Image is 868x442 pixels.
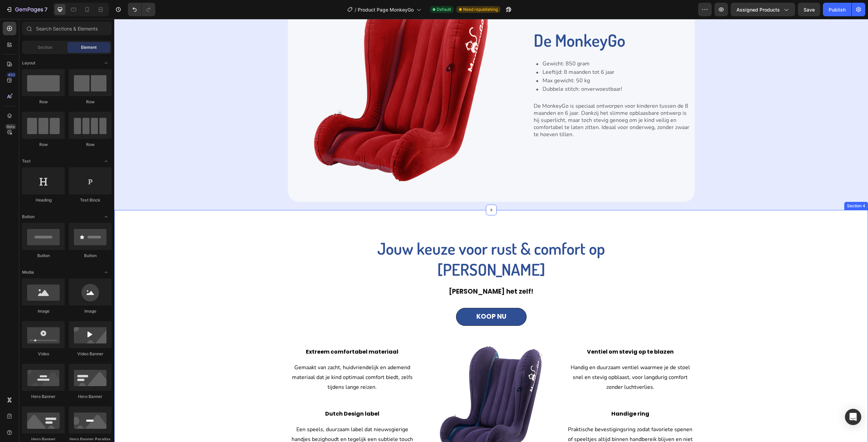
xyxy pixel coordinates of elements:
p: Leeftijd: 8 maanden tot 6 jaar [428,50,508,56]
div: Button [69,253,112,259]
div: Image [22,308,65,314]
span: Text [22,158,31,164]
span: Assigned Products [736,6,780,13]
div: Open Intercom Messenger [845,409,861,425]
div: Hero Banner [69,394,112,400]
p: [PERSON_NAME] het zelf! [251,268,503,278]
span: Toggle open [101,211,112,222]
span: Element [81,44,97,50]
span: Gemaakt van zacht, huidvriendelijk en ademend materiaal dat je kind optimaal comfort biedt, zelfs... [178,345,298,372]
div: Beta [5,124,16,129]
div: Video Banner [69,351,112,357]
button: 7 [3,3,51,16]
div: 450 [6,72,16,78]
button: Save [798,3,820,16]
button: Publish [823,3,851,16]
div: Row [22,142,65,148]
strong: Handige ring [497,391,535,399]
span: Praktische bevestigingsring zodat favoriete spenen of speeltjes altijd binnen handbereik blijven ... [454,407,578,434]
p: KOOP NU [362,294,392,302]
div: Text Block [69,197,112,203]
span: Save [804,7,815,13]
span: Product Page MonkeyGo [358,6,414,13]
span: Een speels, duurzaam label dat nieuwsgierige handjes bezighoudt en tegelijk een subtiele touch va... [177,407,299,434]
iframe: Design area [114,19,868,442]
div: Row [22,99,65,105]
div: Section 4 [731,184,752,190]
div: Undo/Redo [128,3,155,16]
strong: Extreem comfortabel materiaal [192,329,284,337]
h2: De MonkeyGo [419,9,576,33]
span: Section [38,44,52,50]
strong: Ventiel om stevig op te blazen [473,329,559,337]
h2: Jouw keuze voor rust & comfort op [PERSON_NAME] [253,218,501,262]
span: Media [22,269,34,275]
span: Toggle open [101,267,112,278]
a: KOOP NU [342,289,412,307]
div: Hero Banner [22,394,65,400]
div: Publish [829,6,846,13]
div: Image [69,308,112,314]
div: Row [69,99,112,105]
p: Gewicht: 850 gram [428,42,508,47]
p: 7 [44,5,47,14]
p: De MonkeyGo is speciaal ontworpen voor kinderen tussen de 8 maanden en 6 jaar. Dankzij het slimme... [419,84,575,119]
span: Layout [22,60,35,66]
div: Row [69,142,112,148]
input: Search Sections & Elements [22,22,112,35]
span: / [355,6,356,13]
p: Max gewicht: 50 kg [428,59,508,64]
span: Toggle open [101,156,112,167]
div: Button [22,253,65,259]
span: Need republishing [463,6,498,13]
div: Video [22,351,65,357]
strong: Dutch Design label [211,391,265,399]
button: Assigned Products [731,3,795,16]
div: Heading [22,197,65,203]
span: Button [22,214,35,220]
span: Handig en duurzaam ventiel waarmee je de stoel snel en stevig opblaast, voor langdurig comfort zo... [456,345,576,372]
span: Toggle open [101,58,112,68]
p: Dubbele stitch: onverwoestbaar! [428,67,508,73]
span: Default [437,6,451,13]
